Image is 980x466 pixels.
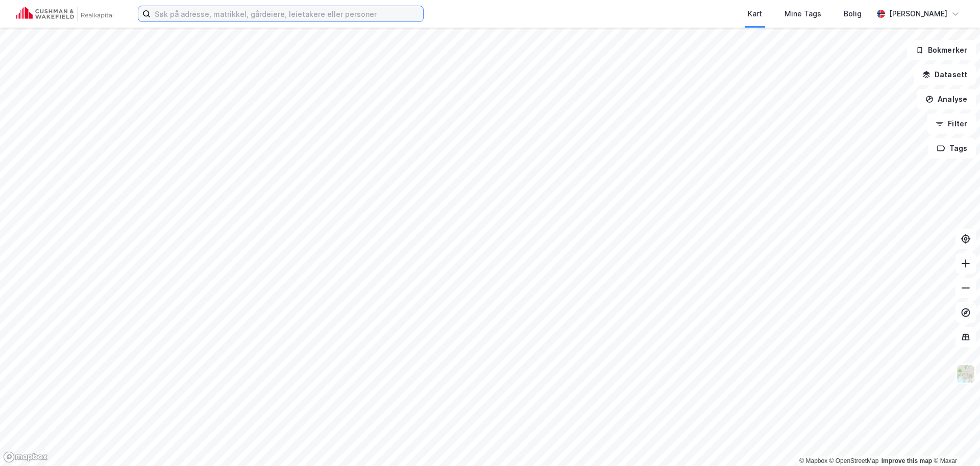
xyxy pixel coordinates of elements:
[889,8,947,20] div: [PERSON_NAME]
[785,8,821,20] div: Mine Tags
[956,364,975,384] img: Z
[928,138,976,159] button: Tags
[16,7,113,21] img: cushman-wakefield-realkapital-logo.202ea83816669bd177139c58696a8fa1.svg
[3,451,48,463] a: Mapbox homepage
[799,457,827,464] a: Mapbox
[907,40,976,60] button: Bokmerker
[829,457,879,464] a: OpenStreetMap
[927,114,976,134] button: Filter
[881,457,932,464] a: Improve this map
[929,417,980,466] iframe: Chat Widget
[844,8,862,20] div: Bolig
[748,8,762,20] div: Kart
[929,417,980,466] div: Kontrollprogram for chat
[914,64,976,85] button: Datasett
[151,6,423,21] input: Søk på adresse, matrikkel, gårdeiere, leietakere eller personer
[917,89,976,109] button: Analyse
